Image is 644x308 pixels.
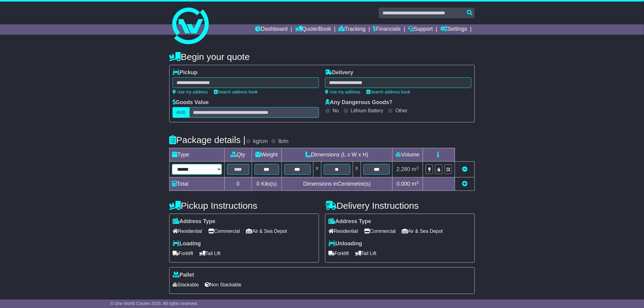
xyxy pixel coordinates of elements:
span: Air & Sea Depot [402,226,443,236]
a: Use my address [173,89,208,94]
span: Stackable [173,280,199,289]
label: AUD [173,107,190,118]
label: Pickup [173,69,198,76]
span: Forklift [328,249,349,258]
td: Total [170,177,225,191]
a: Add new item [462,181,467,187]
span: © One World Courier 2025. All rights reserved. [110,301,198,306]
span: m [412,166,419,172]
td: x [353,162,361,177]
a: Remove this item [462,166,467,172]
td: Dimensions in Centimetre(s) [282,177,392,191]
span: Commercial [208,226,240,236]
sup: 3 [416,180,419,185]
span: 2.280 [397,166,410,172]
label: Other [395,108,408,114]
span: m [412,181,419,187]
label: No [333,108,339,114]
span: Commercial [364,226,396,236]
label: Pallet [173,272,194,278]
td: x [313,162,321,177]
label: Unloading [328,240,362,247]
label: lb/in [278,138,289,145]
label: Lithium Battery [351,108,383,114]
label: Address Type [328,218,371,225]
h4: Delivery Instructions [325,201,475,211]
span: Residential [328,226,358,236]
span: Tail Lift [199,249,221,258]
span: Residential [173,226,202,236]
label: Any Dangerous Goods? [325,99,393,106]
td: Volume [392,148,423,162]
span: Non Stackable [205,280,241,289]
span: 0.000 [397,181,410,187]
h4: Package details | [169,135,246,145]
a: Financials [373,24,401,35]
td: Dimensions (L x W x H) [282,148,392,162]
label: kg/cm [253,138,268,145]
span: 0 [257,181,260,187]
td: 0 [224,177,252,191]
label: Loading [173,240,201,247]
span: Air & Sea Depot [246,226,287,236]
span: Tail Lift [355,249,376,258]
h4: Begin your quote [169,52,475,62]
td: Weight [252,148,282,162]
span: Forklift [173,249,193,258]
a: Support [408,24,433,35]
a: Quote/Book [295,24,331,35]
td: Kilo(s) [252,177,282,191]
a: Dashboard [255,24,288,35]
label: Goods Value [173,99,209,106]
td: Qty [224,148,252,162]
td: Type [170,148,225,162]
label: Delivery [325,69,353,76]
sup: 3 [416,166,419,170]
a: Tracking [339,24,366,35]
a: Search address book [366,89,410,94]
a: Settings [440,24,467,35]
h4: Pickup Instructions [169,201,319,211]
a: Search address book [214,89,258,94]
a: Use my address [325,89,360,94]
label: Address Type [173,218,215,225]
